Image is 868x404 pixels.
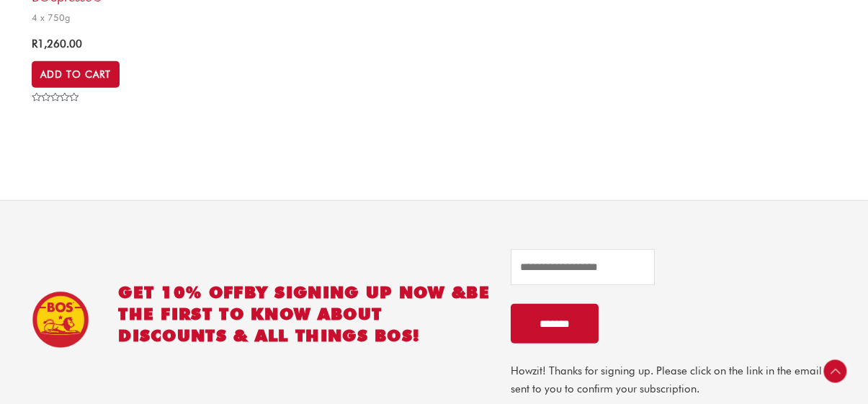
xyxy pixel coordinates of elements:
[244,282,467,302] span: BY SIGNING UP NOW &
[32,12,222,24] span: 4 x 750g
[118,282,490,346] h2: GET 10% OFF be the first to know about discounts & all things BOS!
[32,291,89,349] img: BOS Ice Tea
[32,61,120,87] a: Add to cart: “BOSpresso®”
[32,37,82,50] bdi: 1,260.00
[32,37,37,50] span: R
[511,362,833,398] p: Howzit! Thanks for signing up. Please click on the link in the email sent to you to confirm your ...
